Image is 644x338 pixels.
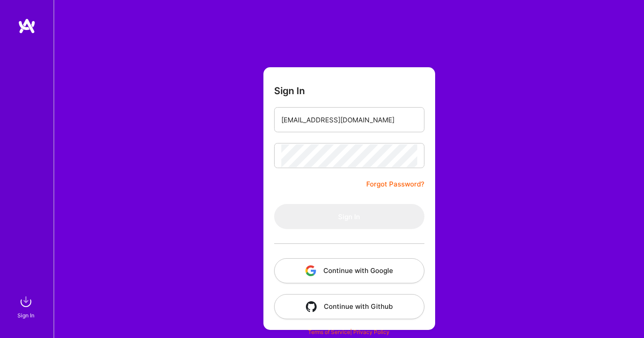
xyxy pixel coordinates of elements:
img: sign in [17,293,35,311]
img: icon [306,301,317,312]
div: © 2025 ATeams Inc., All rights reserved. [54,311,644,334]
button: Continue with Google [274,258,424,283]
a: Forgot Password? [366,179,424,190]
input: Email... [281,108,417,131]
img: icon [305,265,316,276]
img: logo [18,18,36,34]
span: | [308,329,390,335]
a: Privacy Policy [353,329,390,335]
a: Terms of Service [308,329,350,335]
a: sign inSign In [19,293,35,320]
div: Sign In [17,311,34,320]
button: Sign In [274,204,424,229]
h3: Sign In [274,85,305,96]
button: Continue with Github [274,294,424,319]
